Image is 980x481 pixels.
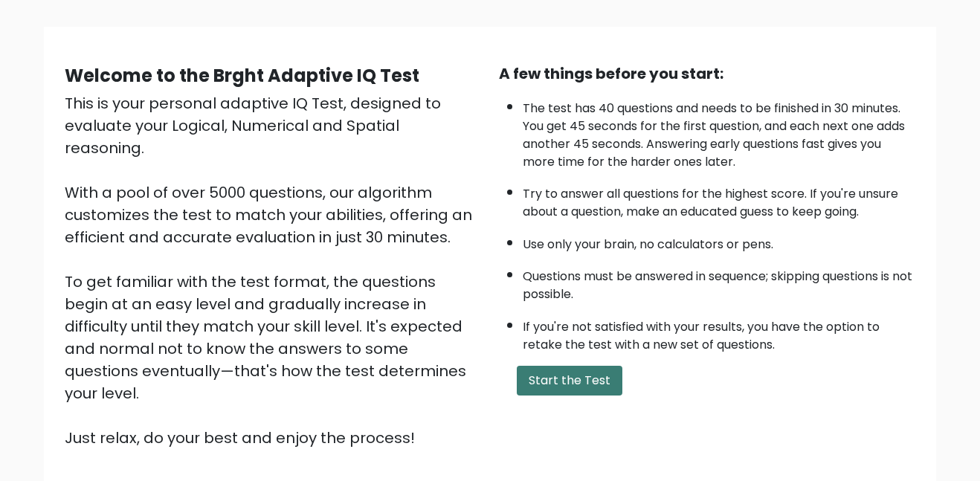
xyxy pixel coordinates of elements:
[65,92,481,449] div: This is your personal adaptive IQ Test, designed to evaluate your Logical, Numerical and Spatial ...
[65,63,419,88] b: Welcome to the Brght Adaptive IQ Test
[517,366,622,396] button: Start the Test
[523,228,915,254] li: Use only your brain, no calculators or pens.
[523,92,915,171] li: The test has 40 questions and needs to be finished in 30 minutes. You get 45 seconds for the firs...
[523,311,915,354] li: If you're not satisfied with your results, you have the option to retake the test with a new set ...
[523,260,915,303] li: Questions must be answered in sequence; skipping questions is not possible.
[523,178,915,221] li: Try to answer all questions for the highest score. If you're unsure about a question, make an edu...
[499,62,915,85] div: A few things before you start:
